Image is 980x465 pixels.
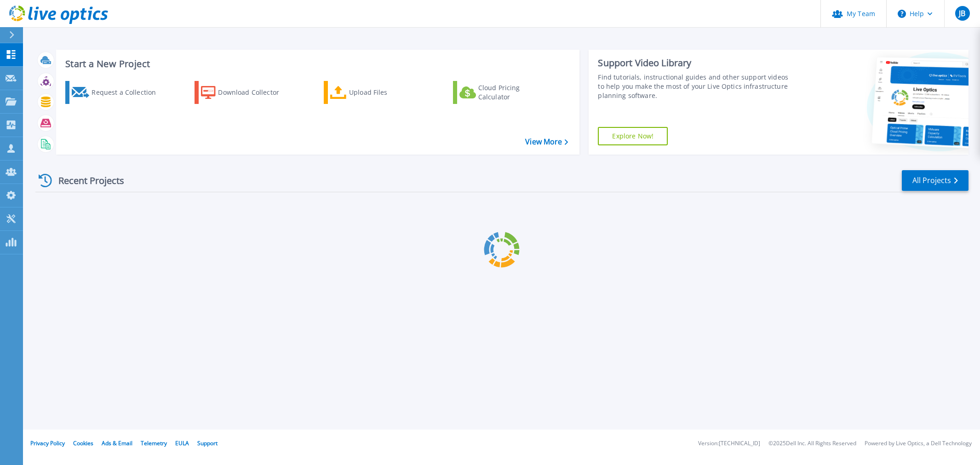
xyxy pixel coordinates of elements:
a: Ads & Email [102,439,132,447]
a: Request a Collection [65,81,168,104]
h3: Start a New Project [65,59,568,69]
div: Upload Files [349,83,423,102]
a: Privacy Policy [30,439,65,447]
a: Download Collector [195,81,297,104]
span: JB [959,10,965,17]
div: Support Video Library [598,57,792,69]
a: All Projects [902,170,969,191]
a: EULA [175,439,189,447]
a: Upload Files [324,81,426,104]
div: Cloud Pricing Calculator [478,83,552,102]
li: Version: [TECHNICAL_ID] [698,441,760,447]
div: Download Collector [218,83,292,102]
a: Explore Now! [598,127,668,145]
a: Telemetry [141,439,167,447]
a: Support [197,439,218,447]
a: Cookies [73,439,93,447]
a: View More [525,138,568,146]
li: © 2025 Dell Inc. All Rights Reserved [768,441,856,447]
div: Request a Collection [92,83,165,102]
div: Find tutorials, instructional guides and other support videos to help you make the most of your L... [598,73,792,100]
a: Cloud Pricing Calculator [453,81,556,104]
li: Powered by Live Optics, a Dell Technology [865,441,972,447]
div: Recent Projects [35,169,137,192]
